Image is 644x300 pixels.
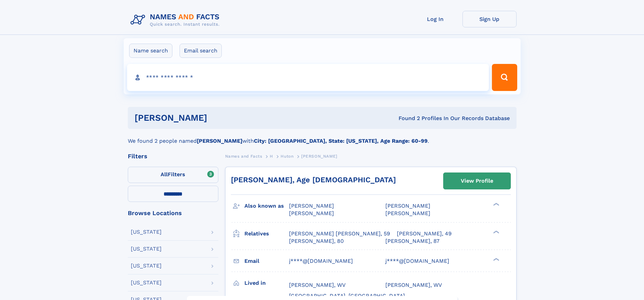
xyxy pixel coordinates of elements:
label: Email search [180,44,222,58]
label: Filters [128,167,218,183]
span: All [161,171,168,178]
a: [PERSON_NAME], 80 [289,237,344,245]
span: [PERSON_NAME], WV [289,282,345,288]
div: ❯ [492,230,500,234]
a: [PERSON_NAME], 87 [385,237,439,245]
div: [US_STATE] [131,263,162,269]
span: Huton [281,154,293,159]
a: [PERSON_NAME], 49 [397,230,452,237]
div: ❯ [492,257,500,261]
span: [PERSON_NAME] [289,210,334,216]
a: Names and Facts [225,152,262,160]
span: [PERSON_NAME] [385,210,430,216]
div: [US_STATE] [131,229,162,235]
div: View Profile [461,173,493,189]
a: [PERSON_NAME] [PERSON_NAME], 59 [289,230,390,237]
input: search input [127,64,489,91]
span: H [270,154,273,159]
a: Log In [408,11,462,27]
label: Name search [129,44,172,58]
a: [PERSON_NAME], Age [DEMOGRAPHIC_DATA] [231,176,396,184]
button: Search Button [492,64,517,91]
a: Huton [281,152,293,160]
h3: Relatives [244,228,289,239]
a: View Profile [444,173,510,189]
h3: Lived in [244,277,289,289]
span: [PERSON_NAME], WV [385,282,442,288]
h1: [PERSON_NAME] [135,114,303,122]
span: [GEOGRAPHIC_DATA], [GEOGRAPHIC_DATA] [289,293,405,299]
span: [PERSON_NAME] [301,154,337,159]
span: [PERSON_NAME] [385,203,430,209]
div: Browse Locations [128,210,218,216]
a: H [270,152,273,160]
div: Found 2 Profiles In Our Records Database [303,115,510,122]
div: [US_STATE] [131,280,162,285]
div: [US_STATE] [131,246,162,252]
h3: Also known as [244,200,289,212]
h3: Email [244,255,289,267]
img: Logo Names and Facts [128,11,225,29]
a: Sign Up [462,11,517,27]
b: City: [GEOGRAPHIC_DATA], State: [US_STATE], Age Range: 60-99 [254,138,428,144]
b: [PERSON_NAME] [197,138,242,144]
div: We found 2 people named with . [128,129,517,145]
div: ❯ [492,202,500,207]
span: [PERSON_NAME] [289,203,334,209]
div: Filters [128,153,218,159]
